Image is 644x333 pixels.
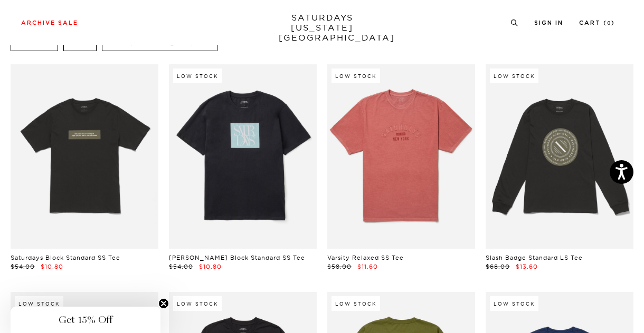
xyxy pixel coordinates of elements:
[15,296,63,311] div: Low Stock
[41,263,63,270] span: $10.80
[486,254,583,261] a: Slash Badge Standard LS Tee
[490,68,538,83] div: Low Stock
[199,263,222,270] span: $10.80
[158,298,169,309] button: Close teaser
[279,13,366,43] a: SATURDAYS[US_STATE][GEOGRAPHIC_DATA]
[169,254,305,261] a: [PERSON_NAME] Block Standard SS Tee
[327,254,404,261] a: Varsity Relaxed SS Tee
[11,263,35,270] span: $54.00
[534,20,563,26] a: Sign In
[486,263,510,270] span: $68.00
[173,296,222,311] div: Low Stock
[327,263,352,270] span: $58.00
[516,263,538,270] span: $13.60
[11,307,160,333] div: Get 15% OffClose teaser
[59,314,112,326] span: Get 15% Off
[490,296,538,311] div: Low Stock
[607,21,611,26] small: 0
[357,263,378,270] span: $11.60
[332,296,380,311] div: Low Stock
[332,68,380,83] div: Low Stock
[11,254,120,261] a: Saturdays Block Standard SS Tee
[579,20,615,26] a: Cart (0)
[173,68,222,83] div: Low Stock
[169,263,193,270] span: $54.00
[21,20,78,26] a: Archive Sale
